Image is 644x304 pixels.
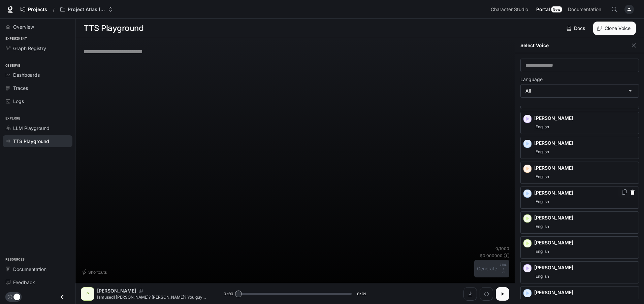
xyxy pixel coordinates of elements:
a: Character Studio [488,3,533,16]
a: Graph Registry [3,42,72,54]
span: Dashboards [13,71,40,78]
span: LLM Playground [13,125,50,132]
p: [amused] [PERSON_NAME]? [PERSON_NAME]? You guys want in? [97,294,207,300]
a: PortalNew [534,3,565,16]
span: Dark mode toggle [13,293,20,300]
span: Portal [536,5,550,14]
button: Open workspace menu [57,3,116,16]
span: English [534,247,550,256]
div: All [521,85,639,97]
p: [PERSON_NAME] [534,264,636,271]
p: [PERSON_NAME] [534,115,636,122]
h1: TTS Playground [84,22,143,35]
button: Shortcuts [81,267,109,277]
span: English [534,272,550,280]
p: [PERSON_NAME] [534,190,636,196]
span: Documentation [13,266,46,273]
p: [PERSON_NAME] [534,214,636,221]
span: Documentation [568,5,601,14]
a: Dashboards [3,69,72,81]
p: $ 0.000000 [480,253,503,259]
a: Go to projects [18,3,50,16]
span: English [534,198,550,206]
p: [PERSON_NAME] [97,288,136,294]
a: TTS Playground [3,135,72,147]
div: New [551,6,562,12]
p: [PERSON_NAME] [534,289,636,296]
span: English [534,123,550,131]
div: P [82,289,93,299]
span: Projects [28,7,47,12]
p: Project Atlas (NBCU) Multi-Agent [68,7,105,12]
span: Character Studio [491,5,528,14]
span: 0:00 [224,291,233,297]
a: Documentation [3,263,72,275]
button: Close drawer [55,290,70,304]
span: English [534,148,550,156]
p: [PERSON_NAME] [534,165,636,171]
button: Clone Voice [593,22,636,35]
a: Overview [3,21,72,33]
a: LLM Playground [3,122,72,134]
div: / [50,6,57,13]
span: Graph Registry [13,45,46,52]
a: Docs [565,22,588,35]
a: Feedback [3,276,72,288]
button: Copy Voice ID [621,189,628,195]
button: Inspect [480,287,493,301]
p: Language [520,77,543,82]
span: TTS Playground [13,138,49,145]
a: Documentation [565,3,606,16]
p: 0 / 1000 [495,246,509,251]
span: 0:01 [357,291,366,297]
button: Open Command Menu [608,3,621,16]
a: Traces [3,82,72,94]
span: Feedback [13,279,35,286]
button: Copy Voice ID [136,289,146,293]
a: Logs [3,95,72,107]
button: Download audio [463,287,477,301]
p: [PERSON_NAME] [534,140,636,146]
p: [PERSON_NAME] [534,239,636,246]
span: Logs [13,98,24,105]
span: English [534,173,550,181]
span: Traces [13,85,28,92]
span: English [534,223,550,231]
span: Overview [13,23,34,30]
